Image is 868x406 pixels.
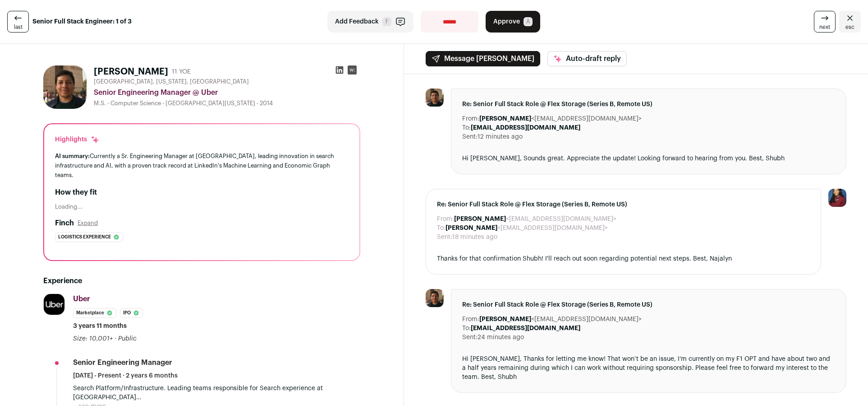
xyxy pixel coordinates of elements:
[73,295,90,303] span: Uber
[524,17,533,26] span: A
[462,123,471,132] dt: To:
[486,11,540,33] button: Approve A
[73,336,113,342] span: Size: 10,001+
[479,116,531,122] b: [PERSON_NAME]
[55,187,349,198] h2: How they fit
[73,358,172,368] div: Senior Engineering Manager
[55,203,349,210] div: Loading...
[445,224,608,233] dd: <[EMAIL_ADDRESS][DOMAIN_NAME]>
[73,384,360,402] p: Search Platform/Infrastructure. Leading teams responsible for Search experience at [GEOGRAPHIC_DATA]
[172,67,191,76] div: 11 YOE
[462,355,835,382] div: Hi [PERSON_NAME], Thanks for letting me know! That won’t be an issue, I’m currently on my F1 OPT ...
[462,324,471,333] dt: To:
[471,325,580,331] b: [EMAIL_ADDRESS][DOMAIN_NAME]
[437,224,445,233] dt: To:
[115,334,116,343] span: ·
[43,65,87,109] img: 5648d6b7b8deb8237b0a71cff8cfedf3bf078c6761199b86476b56be4bc7d473.jpg
[493,17,520,26] span: Approve
[58,233,111,242] span: Logistics experience
[94,87,360,98] div: Senior Engineering Manager @ Uber
[14,23,23,31] span: last
[479,114,642,123] dd: <[EMAIL_ADDRESS][DOMAIN_NAME]>
[437,215,454,224] dt: From:
[445,225,497,231] b: [PERSON_NAME]
[462,154,835,163] div: Hi [PERSON_NAME], Sounds great. Appreciate the update! Looking forward to hearing from you. Best,...
[32,17,132,26] strong: Senior Full Stack Engineer: 1 of 3
[55,135,100,144] div: Highlights
[828,189,846,207] img: 10010497-medium_jpg
[118,336,137,342] span: Public
[55,218,74,229] h2: Finch
[839,11,861,33] a: Close
[462,315,479,324] dt: From:
[55,153,90,159] span: AI summary:
[335,17,379,26] span: Add Feedback
[454,215,616,224] dd: <[EMAIL_ADDRESS][DOMAIN_NAME]>
[73,371,178,380] span: [DATE] - Present · 2 years 6 months
[426,51,540,66] button: Message [PERSON_NAME]
[462,300,835,309] span: Re: Senior Full Stack Role @ Flex Storage (Series B, Remote US)
[462,333,478,342] dt: Sent:
[7,11,29,33] a: last
[44,294,64,315] img: 046b842221cc5920251103cac33a6ce6d47e344b59eb72f0d26ba0bb907e91bb.jpg
[382,17,391,26] span: F
[73,308,116,318] li: Marketplace
[94,100,360,107] div: M.S. - Computer Science - [GEOGRAPHIC_DATA][US_STATE] - 2014
[479,315,642,324] dd: <[EMAIL_ADDRESS][DOMAIN_NAME]>
[73,322,127,331] span: 3 years 11 months
[819,23,830,31] span: next
[479,316,531,322] b: [PERSON_NAME]
[94,78,249,85] span: [GEOGRAPHIC_DATA], [US_STATE], [GEOGRAPHIC_DATA]
[55,151,349,180] div: Currently a Sr. Engineering Manager at [GEOGRAPHIC_DATA], leading innovation in search infrastruc...
[120,308,143,318] li: IPO
[845,23,854,31] span: esc
[462,100,835,109] span: Re: Senior Full Stack Role @ Flex Storage (Series B, Remote US)
[43,275,360,286] h2: Experience
[327,11,413,33] button: Add Feedback F
[94,65,168,78] h1: [PERSON_NAME]
[462,132,478,141] dt: Sent:
[814,11,836,33] a: next
[478,132,523,141] dd: 12 minutes ago
[478,333,524,342] dd: 24 minutes ago
[471,125,580,131] b: [EMAIL_ADDRESS][DOMAIN_NAME]
[454,216,506,222] b: [PERSON_NAME]
[547,51,627,66] button: Auto-draft reply
[437,233,452,242] dt: Sent:
[462,114,479,123] dt: From:
[426,289,444,307] img: 5648d6b7b8deb8237b0a71cff8cfedf3bf078c6761199b86476b56be4bc7d473.jpg
[437,254,810,263] div: Thanks for that confirmation Shubh! I'll reach out soon regarding potential next steps. Best, Naj...
[437,200,810,209] span: Re: Senior Full Stack Role @ Flex Storage (Series B, Remote US)
[452,233,497,242] dd: 18 minutes ago
[426,89,444,107] img: 5648d6b7b8deb8237b0a71cff8cfedf3bf078c6761199b86476b56be4bc7d473.jpg
[78,219,98,227] button: Expand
